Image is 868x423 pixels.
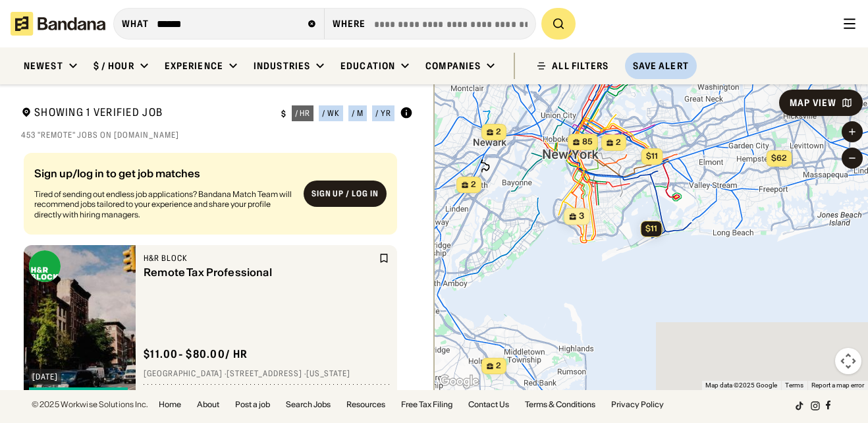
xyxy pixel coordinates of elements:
[144,369,389,380] div: [GEOGRAPHIC_DATA] · [STREET_ADDRESS] · [US_STATE]
[437,373,481,390] img: Google
[24,60,63,72] div: Newest
[144,347,248,361] div: $ 11.00 - $80.00 / hr
[496,360,501,372] span: 2
[633,60,689,72] div: Save Alert
[468,401,509,409] a: Contact Us
[159,401,181,409] a: Home
[144,253,376,264] div: H&R Block
[496,127,501,138] span: 2
[21,105,271,122] div: Showing 1 Verified Job
[312,189,379,200] div: Sign up / Log in
[352,109,364,117] div: / m
[144,266,376,279] div: Remote Tax Professional
[425,60,481,72] div: Companies
[375,109,391,117] div: / yr
[34,189,293,220] div: Tired of sending out endless job applications? Bandana Match Team will recommend jobs tailored to...
[645,151,657,161] span: $11
[835,348,861,374] button: Map camera controls
[322,109,340,117] div: / wk
[29,250,61,282] img: H&R Block logo
[235,401,270,409] a: Post a job
[32,373,58,381] div: [DATE]
[21,130,413,140] div: 453 "remote" jobs on [DOMAIN_NAME]
[401,401,452,409] a: Free Tax Filing
[790,98,836,107] div: Map View
[525,401,595,409] a: Terms & Conditions
[254,60,310,72] div: Industries
[11,12,105,36] img: Bandana logotype
[771,153,786,163] span: $62
[122,18,149,30] div: what
[645,223,657,233] span: $11
[21,148,413,390] div: grid
[286,401,331,409] a: Search Jobs
[471,179,476,190] span: 2
[295,109,311,117] div: / hr
[197,401,219,409] a: About
[34,168,293,189] div: Sign up/log in to get job matches
[94,60,134,72] div: $ / hour
[579,211,584,223] span: 3
[340,60,395,72] div: Education
[333,18,366,30] div: Where
[346,401,385,409] a: Resources
[582,136,593,148] span: 85
[165,60,223,72] div: Experience
[705,381,777,389] span: Map data ©2025 Google
[811,381,864,389] a: Report a map error
[281,109,286,119] div: $
[552,61,609,70] div: ALL FILTERS
[785,381,803,389] a: Terms (opens in new tab)
[616,137,621,148] span: 2
[611,401,664,409] a: Privacy Policy
[32,401,148,409] div: © 2025 Workwise Solutions Inc.
[437,373,481,390] a: Open this area in Google Maps (opens a new window)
